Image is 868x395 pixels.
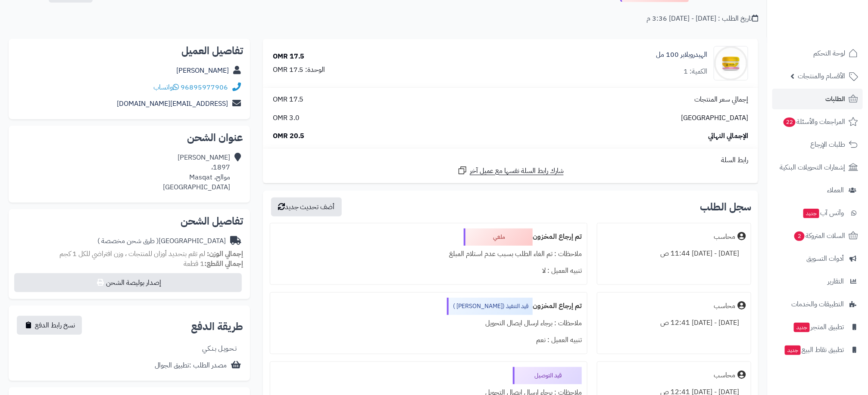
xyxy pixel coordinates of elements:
[16,133,243,143] h2: عنوان الشحن
[793,230,845,242] span: السلات المتروكة
[708,131,748,141] span: الإجمالي النهائي
[176,65,229,76] a: [PERSON_NAME]
[825,93,845,105] span: الطلبات
[772,134,863,155] a: طلبات الإرجاع
[803,209,819,218] span: جديد
[533,231,582,242] b: تم إرجاع المخزون
[806,253,844,265] span: أدوات التسويق
[470,166,564,176] span: شارك رابط السلة نفسها مع عميل آخر
[681,113,748,123] span: [GEOGRAPHIC_DATA]
[700,202,751,212] h3: سجل الطلب
[791,298,844,310] span: التطبيقات والخدمات
[117,99,228,109] a: [EMAIL_ADDRESS][DOMAIN_NAME]
[35,320,75,330] span: نسخ رابط الدفع
[714,46,748,80] img: 1739576658-cm5o7h3k200cz01n3d88igawy_HYDROBALAPER_w-90x90.jpg
[14,273,242,292] button: إصدار بوليصة الشحن
[780,161,845,173] span: إشعارات التحويلات البنكية
[809,22,860,40] img: logo-2.png
[827,184,844,196] span: العملاء
[772,89,863,109] a: الطلبات
[810,139,845,151] span: طلبات الإرجاع
[271,197,342,216] button: أضف تحديث جديد
[694,95,748,105] span: إجمالي سعر المنتجات
[273,131,305,141] span: 20.5 OMR
[772,248,863,269] a: أدوات التسويق
[793,321,844,333] span: تطبيق المتجر
[204,259,243,269] strong: إجمالي القطع:
[772,271,863,292] a: التقارير
[266,155,755,165] div: رابط السلة
[447,298,533,315] div: قيد التنفيذ ([PERSON_NAME] )
[184,259,243,269] small: 1 قطعة
[714,301,735,311] div: محاسب
[273,113,300,123] span: 3.0 OMR
[798,70,845,82] span: الأقسام والمنتجات
[714,232,735,242] div: محاسب
[275,332,582,349] div: تنبيه العميل : نعم
[772,111,863,132] a: المراجعات والأسئلة22
[794,323,810,332] span: جديد
[772,317,863,337] a: تطبيق المتجرجديد
[772,203,863,223] a: وآتس آبجديد
[273,65,325,75] div: الوحدة: 17.5 OMR
[772,180,863,201] a: العملاء
[155,361,227,370] div: مصدر الطلب :تطبيق الجوال
[794,231,805,241] span: 2
[97,236,159,246] span: ( طرق شحن مخصصة )
[772,157,863,178] a: إشعارات التحويلات البنكية
[772,294,863,315] a: التطبيقات والخدمات
[153,82,179,93] a: واتساب
[275,262,582,279] div: تنبيه العميل : لا
[684,67,707,77] div: الكمية: 1
[813,47,845,59] span: لوحة التحكم
[207,249,243,259] strong: إجمالي الوزن:
[646,14,758,24] div: تاريخ الطلب : [DATE] - [DATE] 3:36 م
[273,95,304,105] span: 17.5 OMR
[772,43,863,64] a: لوحة التحكم
[163,153,230,192] div: [PERSON_NAME] 1897، موالح، Masqat [GEOGRAPHIC_DATA]
[464,228,533,246] div: ملغي
[772,225,863,246] a: السلات المتروكة2
[181,82,228,93] a: 96895977906
[17,316,82,335] button: نسخ رابط الدفع
[16,46,243,56] h2: تفاصيل العميل
[59,249,205,259] span: لم تقم بتحديد أوزان للمنتجات ، وزن افتراضي للكل 1 كجم
[275,315,582,332] div: ملاحظات : برجاء ارسال ايصال التحويل
[827,275,844,287] span: التقارير
[275,246,582,262] div: ملاحظات : تم الغاء الطلب بسبب عدم استلام المبلغ
[784,344,844,356] span: تطبيق نقاط البيع
[457,165,564,176] a: شارك رابط السلة نفسها مع عميل آخر
[603,245,746,262] div: [DATE] - [DATE] 11:44 ص
[656,50,707,60] a: الهيدروبلابر 100 مل
[783,116,845,128] span: المراجعات والأسئلة
[603,315,746,331] div: [DATE] - [DATE] 12:41 ص
[513,367,582,384] div: قيد التوصيل
[273,52,305,62] div: 17.5 OMR
[784,117,796,127] span: 22
[191,321,243,332] h2: طريقة الدفع
[802,207,844,219] span: وآتس آب
[16,216,243,226] h2: تفاصيل الشحن
[772,339,863,360] a: تطبيق نقاط البيعجديد
[97,236,226,246] div: [GEOGRAPHIC_DATA]
[785,346,801,355] span: جديد
[533,301,582,311] b: تم إرجاع المخزون
[202,344,237,354] div: تـحـويـل بـنـكـي
[714,370,735,380] div: محاسب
